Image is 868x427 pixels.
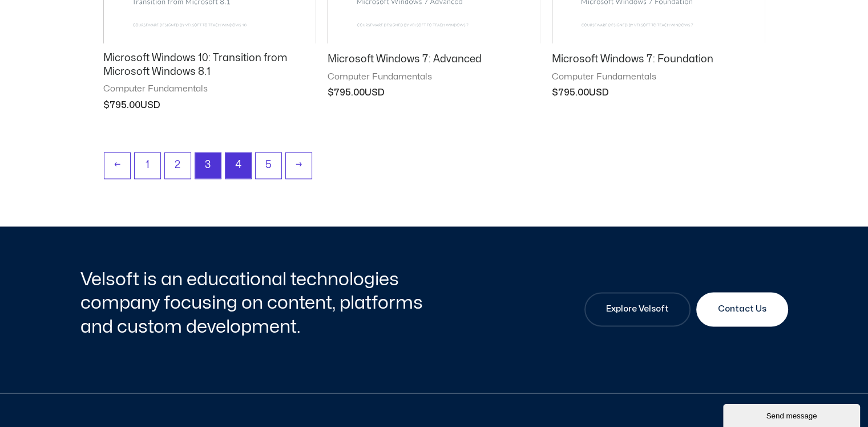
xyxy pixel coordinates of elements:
a: Page 5 [256,153,281,178]
h2: Velsoft is an educational technologies company focusing on content, platforms and custom developm... [80,268,431,339]
a: → [286,153,312,178]
bdi: 795.00 [328,88,365,97]
iframe: chat widget [723,402,862,427]
h2: Microsoft Windows 7: Advanced [328,53,540,66]
bdi: 795.00 [103,101,140,110]
a: Page 2 [165,153,191,178]
span: $ [328,88,334,97]
span: Computer Fundamentals [103,83,316,95]
span: Explore Velsoft [606,302,669,316]
a: Microsoft Windows 10: Transition from Microsoft Windows 8.1 [103,51,316,83]
h2: Microsoft Windows 7: Foundation [552,53,765,66]
a: Microsoft Windows 7: Advanced [328,53,540,71]
span: Computer Fundamentals [328,71,540,83]
a: ← [104,153,130,178]
a: Microsoft Windows 7: Foundation [552,53,765,71]
span: $ [552,88,558,97]
a: Explore Velsoft [584,292,691,326]
span: Contact Us [718,302,766,316]
h2: Microsoft Windows 10: Transition from Microsoft Windows 8.1 [103,51,316,78]
span: Computer Fundamentals [552,71,765,83]
span: $ [103,101,110,110]
a: Page 1 [135,153,160,178]
a: Contact Us [696,292,788,326]
span: Page 3 [195,153,221,178]
bdi: 795.00 [552,88,589,97]
a: Page 4 [225,153,251,178]
nav: Product Pagination [103,152,765,185]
